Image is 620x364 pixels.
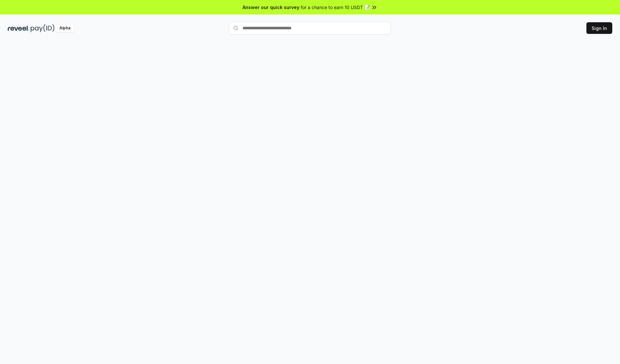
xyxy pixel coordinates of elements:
div: Alpha [56,24,74,32]
img: reveel_dark [8,24,29,32]
span: for a chance to earn 10 USDT 📝 [301,4,370,11]
button: Sign In [586,22,612,34]
img: pay_id [31,24,55,32]
span: Answer our quick survey [243,4,299,11]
